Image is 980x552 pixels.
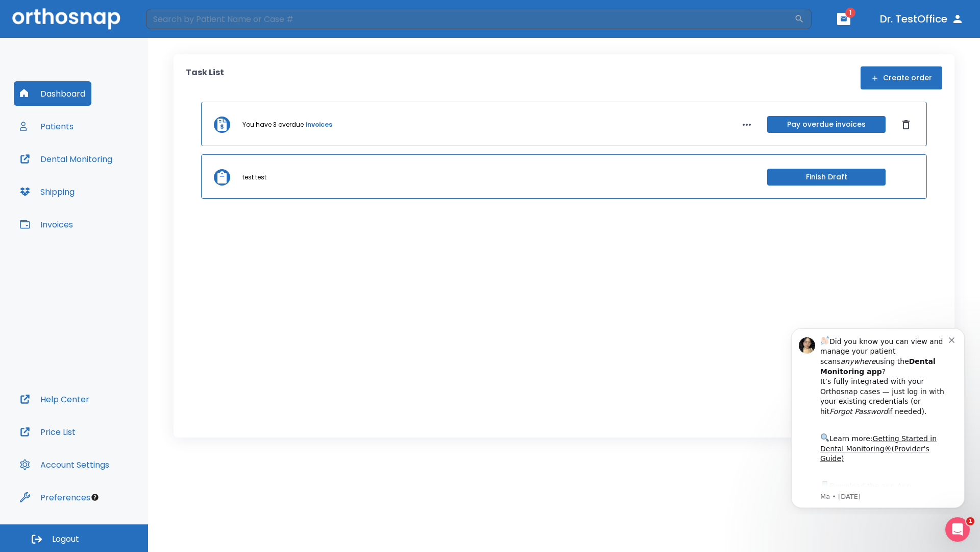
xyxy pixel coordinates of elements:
[14,452,115,477] button: Account Settings
[44,173,173,182] p: Message from Ma, sent 5w ago
[90,493,100,502] div: Tooltip anchor
[767,169,886,186] button: Finish Draft
[242,120,304,129] p: You have 3 overdue
[14,114,80,139] button: Patients
[14,81,91,106] button: Dashboard
[186,66,224,89] p: Task List
[52,534,79,545] span: Logout
[898,117,914,133] button: Dismiss
[306,120,332,129] a: invoices
[876,10,968,28] button: Dr. TestOffice
[861,66,942,89] button: Create order
[146,9,794,29] input: Search by Patient Name or Case #
[966,517,974,525] span: 1
[14,420,82,444] button: Price List
[44,163,135,181] a: App Store
[14,485,96,510] button: Preferences
[14,179,81,204] button: Shipping
[12,8,120,29] img: Orthosnap
[14,147,118,171] button: Dental Monitoring
[945,517,970,542] iframe: Intercom live chat
[776,319,980,514] iframe: Intercom notifications message
[173,16,181,24] button: Dismiss notification
[767,116,886,133] button: Pay overdue invoices
[242,173,266,182] p: test test
[14,387,95,411] button: Help Center
[845,8,855,18] span: 1
[14,212,79,237] button: Invoices
[44,160,173,213] div: Download the app: | ​ Let us know if you need help getting started!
